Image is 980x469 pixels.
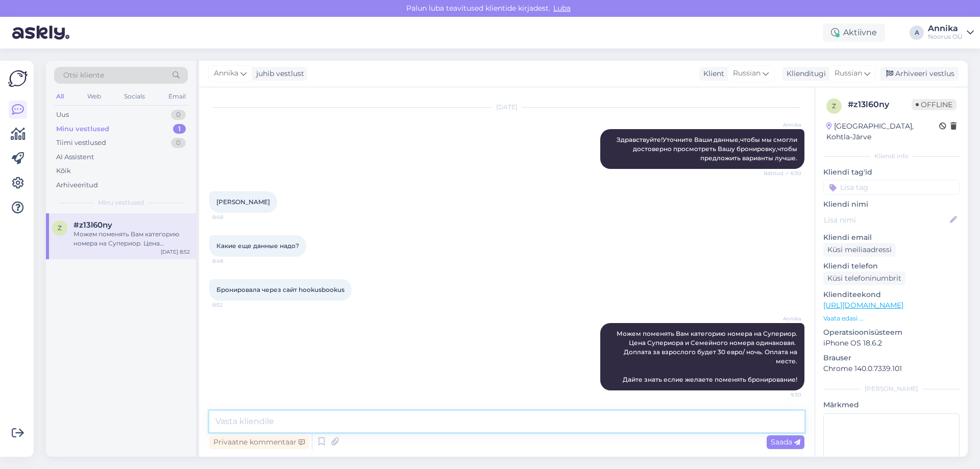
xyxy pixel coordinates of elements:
[823,400,960,410] p: Märkmed
[214,68,238,79] span: Annika
[824,214,948,226] input: Lisa nimi
[910,26,924,40] div: A
[209,435,309,449] div: Privaatne kommentaar
[763,121,801,129] span: Annika
[85,90,103,103] div: Web
[823,384,960,393] div: [PERSON_NAME]
[823,338,960,349] p: iPhone OS 18.6.2
[56,110,69,120] div: Uus
[928,24,974,41] a: AnnikaNoorus OÜ
[823,243,896,257] div: Küsi meiliaadressi
[73,230,190,248] div: Можем поменять Вам категорию номера на Супериор. Цена Супериора и Семейного номера одинаковая. До...
[823,167,960,178] p: Kliendi tag'id
[171,110,186,120] div: 0
[823,232,960,243] p: Kliendi email
[252,68,304,79] div: juhib vestlust
[212,213,251,221] span: 8:48
[763,315,801,323] span: Annika
[56,124,109,134] div: Minu vestlused
[171,138,186,148] div: 0
[823,271,905,285] div: Küsi telefoninumbrit
[161,248,190,256] div: [DATE] 8:52
[212,301,251,309] span: 8:52
[122,90,147,103] div: Socials
[54,90,66,103] div: All
[832,102,836,110] span: z
[63,70,104,81] span: Otsi kliente
[216,286,345,293] span: Бронировала через сайт hookusbookus
[216,242,299,250] span: Какие еще данные надо?
[98,198,144,207] span: Minu vestlused
[823,261,960,271] p: Kliendi telefon
[928,33,963,41] div: Noorus OÜ
[216,198,270,206] span: [PERSON_NAME]
[763,169,801,177] span: Nähtud ✓ 6:30
[56,166,71,176] div: Kõik
[550,4,574,13] span: Luba
[823,199,960,210] p: Kliendi nimi
[173,124,186,134] div: 1
[826,121,939,142] div: [GEOGRAPHIC_DATA], Kohtla-Järve
[733,68,761,79] span: Russian
[56,180,98,190] div: Arhiveeritud
[912,99,957,110] span: Offline
[209,103,804,112] div: [DATE]
[56,138,106,148] div: Tiimi vestlused
[212,257,251,265] span: 8:48
[823,180,960,195] input: Lisa tag
[823,314,960,323] p: Vaata edasi ...
[928,24,963,33] div: Annika
[58,224,62,232] span: z
[617,136,799,162] span: Здравствуйте!Уточните Ваши данные,чтобы мы смогли достоверно просмотреть Вашу бронировку,чтобы пр...
[8,69,28,88] img: Askly Logo
[823,301,903,310] a: [URL][DOMAIN_NAME]
[823,327,960,338] p: Operatsioonisüsteem
[782,68,826,79] div: Klienditugi
[763,391,801,399] span: 9:30
[880,67,959,81] div: Arhiveeri vestlus
[835,68,862,79] span: Russian
[823,363,960,374] p: Chrome 140.0.7339.101
[771,437,800,447] span: Saada
[823,353,960,363] p: Brauser
[823,289,960,300] p: Klienditeekond
[617,330,800,383] span: Можем поменять Вам категорию номера на Супериор. Цена Супериора и Семейного номера одинаковая. До...
[56,152,94,162] div: AI Assistent
[699,68,724,79] div: Klient
[166,90,188,103] div: Email
[848,98,912,111] div: # z13l60ny
[73,220,112,230] span: #z13l60ny
[823,23,885,42] div: Aktiivne
[823,152,960,161] div: Kliendi info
